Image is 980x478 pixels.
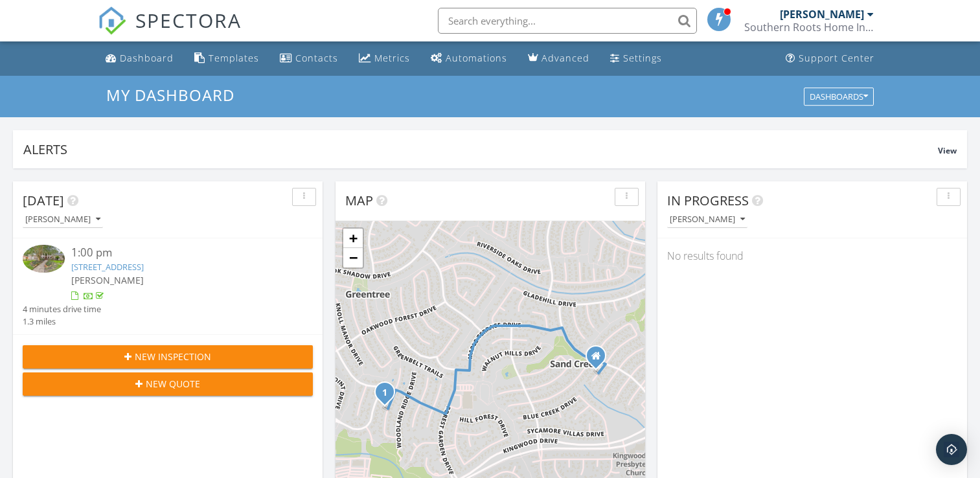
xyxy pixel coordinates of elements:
div: [PERSON_NAME] [670,215,745,224]
button: New Inspection [23,345,313,369]
a: Zoom out [343,248,363,267]
span: [DATE] [23,192,64,209]
a: SPECTORA [98,17,242,45]
div: 4 minutes drive time [23,303,101,315]
a: Support Center [781,47,880,71]
img: The Best Home Inspection Software - Spectora [98,6,126,35]
span: New Quote [146,377,200,391]
div: Settings [623,52,662,64]
div: Advanced [541,52,589,64]
div: [PERSON_NAME] [780,8,864,21]
a: Automations (Basic) [426,47,512,71]
span: My Dashboard [106,84,234,106]
div: 5519 Lone Cedar Dr, Kingwood TX 77345 [596,356,604,363]
button: [PERSON_NAME] [667,211,747,229]
div: Contacts [295,52,338,64]
button: New Quote [23,372,313,396]
div: Support Center [799,52,874,64]
span: In Progress [667,192,749,209]
div: Metrics [374,52,410,64]
button: Dashboards [804,87,874,106]
div: 2807 Crystal Falls, Kingwood, Tx 77345 [385,392,393,400]
span: SPECTORA [135,6,242,34]
input: Search everything... [438,8,697,34]
a: Contacts [275,47,343,71]
div: Southern Roots Home Inspections [744,21,874,34]
a: Metrics [354,47,415,71]
a: Advanced [523,47,595,71]
a: Zoom in [343,229,363,248]
a: Dashboard [100,47,179,71]
span: New Inspection [135,350,211,363]
span: [PERSON_NAME] [71,274,144,286]
div: Templates [209,52,259,64]
div: Open Intercom Messenger [936,434,967,465]
div: No results found [657,238,967,273]
div: 1:00 pm [71,245,289,261]
div: 1.3 miles [23,315,101,328]
div: Dashboards [810,92,868,101]
div: [PERSON_NAME] [25,215,100,224]
img: 9574955%2Fcover_photos%2Fcr14gymmD3RTIFPJkTVm%2Fsmall.jpg [23,245,65,272]
a: [STREET_ADDRESS] [71,261,144,273]
a: 1:00 pm [STREET_ADDRESS] [PERSON_NAME] 4 minutes drive time 1.3 miles [23,245,313,328]
a: Templates [189,47,264,71]
span: Map [345,192,373,209]
div: Alerts [23,141,938,158]
span: View [938,145,957,156]
div: Dashboard [120,52,174,64]
i: 1 [382,389,387,398]
div: Automations [446,52,507,64]
a: Settings [605,47,667,71]
button: [PERSON_NAME] [23,211,103,229]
